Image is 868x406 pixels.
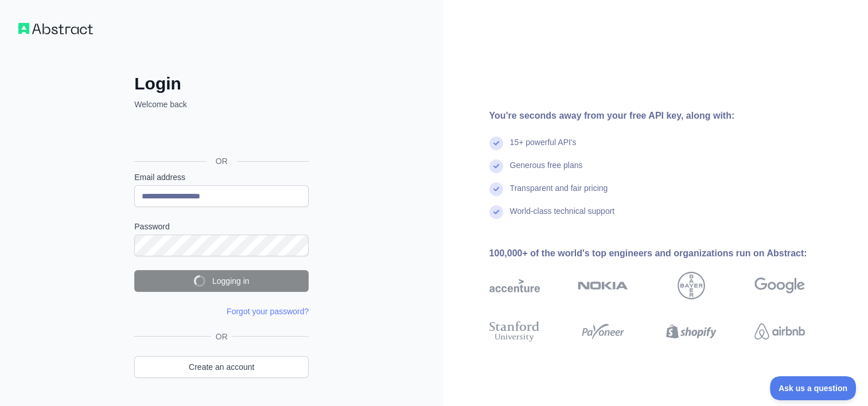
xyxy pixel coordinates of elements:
[510,205,615,228] div: World-class technical support
[578,319,628,344] img: payoneer
[489,159,503,173] img: check mark
[227,307,309,316] a: Forgot your password?
[134,73,309,94] h2: Login
[678,272,705,299] img: bayer
[134,356,309,378] a: Create an account
[578,272,628,299] img: nokia
[770,376,857,400] iframe: Toggle Customer Support
[134,270,309,292] button: Logging in
[754,319,805,344] img: airbnb
[510,159,583,182] div: Generous free plans
[489,272,540,299] img: accenture
[666,319,717,344] img: shopify
[510,182,608,205] div: Transparent and fair pricing
[489,136,503,150] img: check mark
[489,319,540,344] img: stanford university
[134,171,309,183] label: Email address
[211,331,232,342] span: OR
[134,99,309,110] p: Welcome back
[489,109,842,123] div: You're seconds away from your free API key, along with:
[207,155,237,167] span: OR
[129,123,312,148] iframe: Sign in with Google Button
[510,136,577,159] div: 15+ powerful API's
[489,205,503,219] img: check mark
[18,23,93,34] img: Workflow
[134,221,309,232] label: Password
[754,272,805,299] img: google
[489,247,842,260] div: 100,000+ of the world's top engineers and organizations run on Abstract:
[489,182,503,196] img: check mark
